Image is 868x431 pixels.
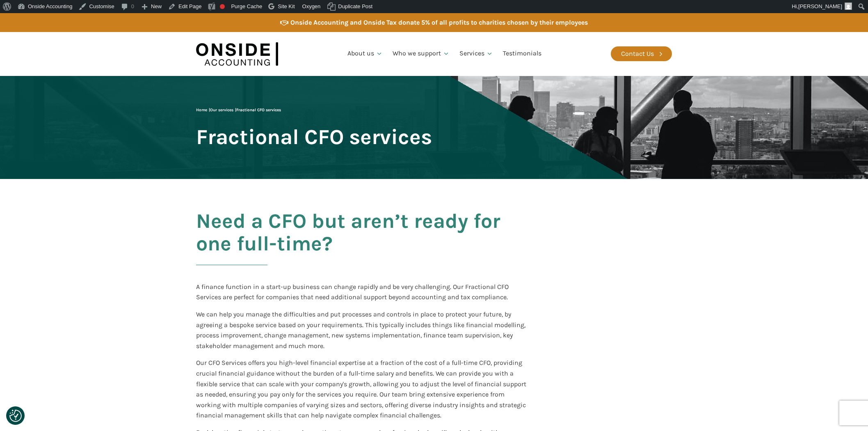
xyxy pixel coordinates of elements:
p: A finance function in a start-up business can change rapidly and be very challenging. Our Fractio... [196,282,529,303]
img: Revisit consent button [9,410,22,422]
a: About us [343,40,388,68]
div: Onside Accounting and Onside Tax donate 5% of all profits to charities chosen by their employees [290,17,588,28]
span: Fractional CFO services [196,126,432,148]
span: Site Kit [278,3,295,9]
span: | | [196,108,281,112]
div: Focus keyphrase not set [220,4,225,9]
a: Services [455,40,498,68]
a: Testimonials [498,40,546,68]
div: Contact Us [621,48,654,59]
a: Our services [210,108,233,112]
button: Consent Preferences [9,410,22,422]
a: Who we support [388,40,455,68]
p: Our CFO Services offers you high-level financial expertise at a fraction of the cost of a full-ti... [196,358,529,421]
p: We can help you manage the difficulties and put processes and controls in place to protect your f... [196,309,529,351]
a: Home [196,108,207,112]
h2: Need a CFO but aren’t ready for one full-time? [196,210,529,275]
img: Onside Accounting [196,38,278,70]
a: Contact Us [611,46,672,61]
span: [PERSON_NAME] [798,3,842,9]
span: Fractional CFO services [236,108,281,112]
